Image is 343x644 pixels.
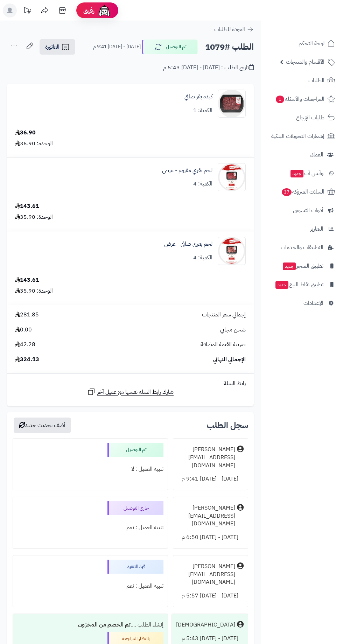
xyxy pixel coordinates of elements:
[281,187,324,197] span: السلات المتروكة
[265,35,339,52] a: لوحة التحكم
[87,387,174,396] a: شارك رابط السلة نفسها مع عميل آخر
[265,72,339,89] a: الطلبات
[15,202,39,210] div: 143.61
[275,94,324,104] span: المراجعات والأسئلة
[275,281,288,289] span: جديد
[176,621,235,629] div: [DEMOGRAPHIC_DATA]
[265,258,339,274] a: تطبيق المتجرجديد
[17,579,163,593] div: تنبيه العميل : نعم
[276,96,284,103] span: 1
[218,90,245,118] img: 535_686656f82f5b0_1e720018-90x90.png
[275,280,323,289] span: تطبيق نقاط البيع
[293,205,323,215] span: أدوات التسويق
[265,165,339,182] a: وآتس آبجديد
[265,202,339,219] a: أدوات التسويق
[271,131,324,141] span: إشعارات التحويلات البنكية
[265,91,339,107] a: المراجعات والأسئلة1
[17,618,163,632] div: إنشاء الطلب ....
[107,560,163,574] div: قيد التنفيذ
[310,224,323,234] span: التقارير
[15,311,39,319] span: 281.85
[15,326,32,334] span: 0.00
[177,562,235,587] div: [PERSON_NAME][EMAIL_ADDRESS][DOMAIN_NAME]
[78,621,131,629] b: تم الخصم من المخزون
[214,25,254,34] a: العودة للطلبات
[177,589,244,603] div: [DATE] - [DATE] 5:57 م
[14,418,71,433] button: أضف تحديث جديد
[265,239,339,256] a: التطبيقات والخدمات
[19,3,36,19] a: تحديثات المنصة
[107,443,163,457] div: تم التوصيل
[162,167,212,175] a: لحم بقري مفروم - عرض
[214,25,245,34] span: العودة للطلبات
[308,76,324,85] span: الطلبات
[15,276,39,284] div: 143.61
[303,298,323,308] span: الإعدادات
[177,446,235,470] div: [PERSON_NAME][EMAIL_ADDRESS][DOMAIN_NAME]
[177,472,244,486] div: [DATE] - [DATE] 9:41 م
[290,168,323,178] span: وآتس آب
[193,254,212,262] div: الكمية: 4
[15,341,35,349] span: 42.28
[265,220,339,237] a: التقارير
[93,43,141,50] small: [DATE] - [DATE] 9:41 م
[202,311,246,319] span: إجمالي سعر المنتجات
[15,140,53,148] div: الوحدة: 36.90
[45,43,59,51] span: الفاتورة
[163,64,254,72] div: تاريخ الطلب : [DATE] - [DATE] 5:43 م
[286,57,324,67] span: الأقسام والمنتجات
[205,40,254,54] h2: الطلب #1079
[193,180,212,188] div: الكمية: 4
[177,504,235,528] div: [PERSON_NAME][EMAIL_ADDRESS][DOMAIN_NAME]
[265,183,339,200] a: السلات المتروكة37
[15,287,53,295] div: الوحدة: 35.90
[184,93,212,101] a: كبدة بقر صافي
[201,341,246,349] span: ضريبة القيمة المضافة
[310,150,323,160] span: العملاء
[97,388,174,396] span: شارك رابط السلة نفسها مع عميل آخر
[265,109,339,126] a: طلبات الإرجاع
[17,521,163,534] div: تنبيه العميل : نعم
[299,38,324,48] span: لوحة التحكم
[17,462,163,476] div: تنبيه العميل : لا
[107,501,163,515] div: جاري التوصيل
[206,421,248,429] h3: سجل الطلب
[296,113,324,122] span: طلبات الإرجاع
[218,163,245,191] img: 1759137456-WhatsApp%20Image%202025-09-29%20at%2011.33.02%20AM%20(2)-90x90.jpeg
[177,531,244,544] div: [DATE] - [DATE] 6:50 م
[15,129,36,137] div: 36.90
[265,295,339,311] a: الإعدادات
[281,243,323,252] span: التطبيقات والخدمات
[213,356,246,364] span: الإجمالي النهائي
[97,3,111,17] img: ai-face.png
[218,237,245,265] img: 1759137508-WhatsApp%20Image%202025-09-29%20at%2011.33.02%20AM%20(1)-90x90.jpeg
[15,356,39,364] span: 324.13
[220,326,246,334] span: شحن مجاني
[83,6,94,15] span: رفيق
[15,213,53,221] div: الوحدة: 35.90
[265,146,339,163] a: العملاء
[10,379,251,387] div: رابط السلة
[283,262,296,270] span: جديد
[40,39,75,55] a: الفاتورة
[265,128,339,145] a: إشعارات التحويلات البنكية
[290,170,303,177] span: جديد
[142,40,198,54] button: تم التوصيل
[193,106,212,114] div: الكمية: 1
[282,261,323,271] span: تطبيق المتجر
[282,188,292,196] span: 37
[164,240,212,248] a: لحم بقري صافي - عرض
[265,276,339,293] a: تطبيق نقاط البيعجديد
[295,17,336,32] img: logo-2.png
